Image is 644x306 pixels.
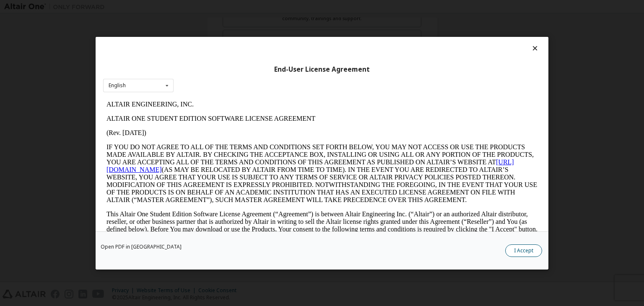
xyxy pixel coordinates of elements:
p: ALTAIR ENGINEERING, INC. [3,3,434,11]
div: English [109,83,126,88]
a: [URL][DOMAIN_NAME] [3,61,411,76]
button: I Accept [505,244,542,257]
p: This Altair One Student Edition Software License Agreement (“Agreement”) is between Altair Engine... [3,113,434,143]
div: End-User License Agreement [103,65,541,73]
a: Open PDF in [GEOGRAPHIC_DATA] [101,244,182,249]
p: IF YOU DO NOT AGREE TO ALL OF THE TERMS AND CONDITIONS SET FORTH BELOW, YOU MAY NOT ACCESS OR USE... [3,46,434,106]
p: (Rev. [DATE]) [3,32,434,39]
p: ALTAIR ONE STUDENT EDITION SOFTWARE LICENSE AGREEMENT [3,18,434,25]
